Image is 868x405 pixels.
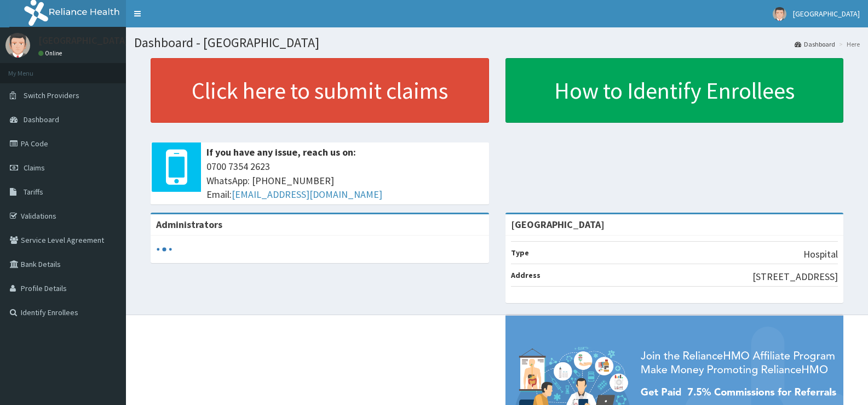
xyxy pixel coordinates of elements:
span: 0700 7354 2623 WhatsApp: [PHONE_NUMBER] Email: [206,159,484,202]
span: [GEOGRAPHIC_DATA] [793,9,860,19]
span: Tariffs [24,187,43,197]
span: Claims [24,163,45,173]
a: Click here to submit claims [151,58,489,123]
p: [STREET_ADDRESS] [752,270,838,284]
a: [EMAIL_ADDRESS][DOMAIN_NAME] [232,188,382,201]
b: Administrators [156,218,222,231]
a: Dashboard [795,39,835,49]
p: Hospital [803,247,838,261]
span: Switch Providers [24,90,79,100]
img: User Image [773,7,786,21]
p: [GEOGRAPHIC_DATA] [38,36,129,45]
li: Here [836,39,860,49]
svg: audio-loading [156,241,173,258]
b: Type [511,248,529,258]
b: If you have any issue, reach us on: [206,146,356,158]
img: User Image [5,33,30,58]
a: How to Identify Enrollees [505,58,844,123]
span: Dashboard [24,115,59,124]
b: Address [511,270,541,280]
strong: [GEOGRAPHIC_DATA] [511,218,605,231]
a: Online [38,49,65,57]
h1: Dashboard - [GEOGRAPHIC_DATA] [134,36,860,50]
